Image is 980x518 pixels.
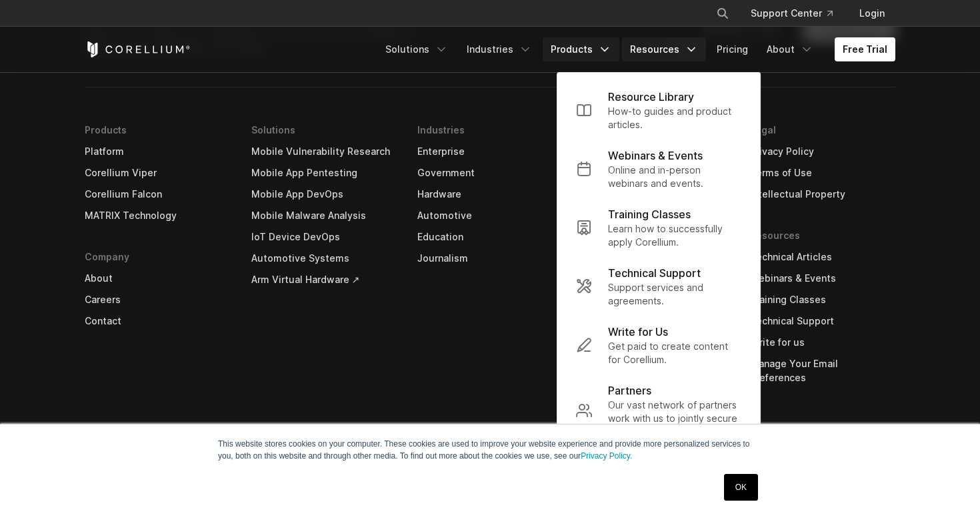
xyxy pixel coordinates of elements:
a: Education [417,226,563,248]
a: Corellium Falcon [85,184,230,205]
a: Partners Our vast network of partners work with us to jointly secure our customers. [565,374,752,447]
a: OK [724,474,758,501]
a: Automotive Systems [251,248,397,269]
p: Write for Us [608,324,668,340]
p: Online and in-person webinars and events. [608,164,741,190]
a: Write for Us Get paid to create content for Corellium. [565,316,752,374]
a: Training Classes Learn how to successfully apply Corellium. [565,198,752,257]
p: Training Classes [608,206,691,222]
a: Contact [85,310,230,332]
button: Search [711,1,735,25]
p: How-to guides and product articles. [608,105,741,132]
p: Get paid to create content for Corellium. [608,340,741,366]
p: Learn how to successfully apply Corellium. [608,222,741,249]
a: Privacy Policy. [581,451,632,461]
a: Hardware [417,184,563,205]
a: Platform [85,141,230,162]
a: Solutions [377,37,456,61]
a: Technical Support [750,310,895,332]
a: IoT Device DevOps [251,226,397,248]
div: Navigation Menu [85,119,895,409]
a: Enterprise [417,141,563,162]
a: Journalism [417,248,563,269]
a: Resources [622,37,706,61]
p: Support services and agreements. [608,281,741,308]
p: This website stores cookies on your computer. These cookies are used to improve your website expe... [218,438,762,462]
a: Write for us [750,332,895,353]
a: Resource Library How-to guides and product articles. [565,81,752,140]
a: About [85,268,230,289]
a: Mobile App DevOps [251,184,397,205]
a: Mobile Malware Analysis [251,205,397,226]
a: Manage Your Email Preferences [750,353,895,388]
a: Privacy Policy [750,141,895,162]
div: Navigation Menu [377,37,895,61]
a: Intellectual Property [750,184,895,205]
a: Arm Virtual Hardware ↗ [251,269,397,290]
a: Mobile App Pentesting [251,162,397,184]
a: Automotive [417,205,563,226]
a: Mobile Vulnerability Research [251,141,397,162]
a: Support Center [740,1,843,25]
a: Training Classes [750,289,895,310]
a: MATRIX Technology [85,205,230,226]
a: Webinars & Events Online and in-person webinars and events. [565,140,752,198]
a: Login [849,1,895,25]
a: Careers [85,289,230,310]
a: Technical Articles [750,246,895,268]
a: Industries [459,37,540,61]
a: Webinars & Events [750,268,895,289]
a: Free Trial [835,37,895,61]
p: Technical Support [608,265,701,281]
a: Corellium Viper [85,162,230,184]
a: Pricing [709,37,756,61]
a: Technical Support Support services and agreements. [565,257,752,316]
div: Navigation Menu [700,1,895,25]
a: About [759,37,821,61]
a: Corellium Home [85,41,191,57]
p: Resource Library [608,89,694,105]
a: Products [543,37,619,61]
a: Terms of Use [750,162,895,184]
p: Our vast network of partners work with us to jointly secure our customers. [608,399,741,439]
p: Partners [608,382,651,399]
p: Webinars & Events [608,148,703,164]
a: Government [417,162,563,184]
